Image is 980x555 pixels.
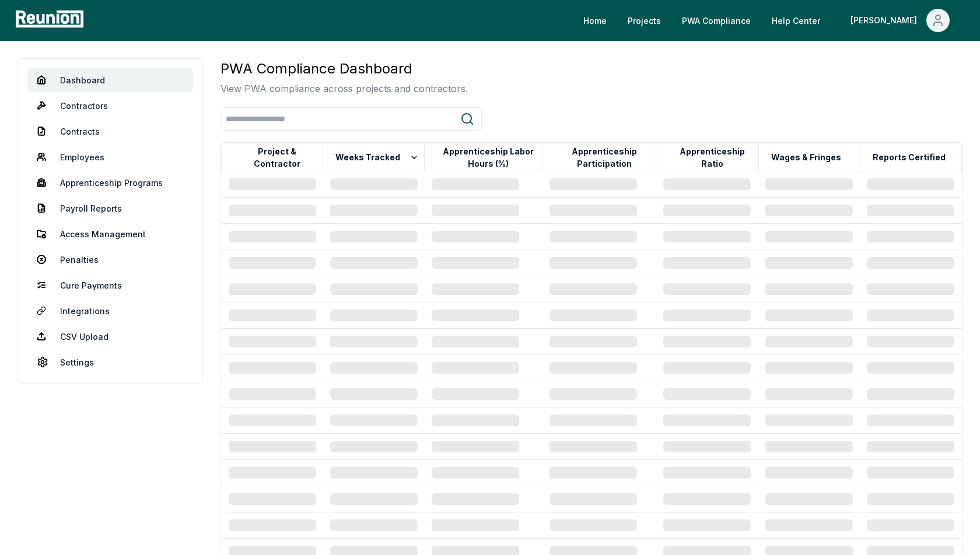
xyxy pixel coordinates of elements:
[27,171,193,194] a: Apprenticeship Programs
[27,196,193,220] a: Payroll Reports
[27,120,193,143] a: Contracts
[841,9,959,32] button: [PERSON_NAME]
[762,9,829,32] a: Help Center
[27,94,193,117] a: Contractors
[574,9,616,32] a: Home
[333,146,421,169] button: Weeks Tracked
[27,350,193,374] a: Settings
[220,82,468,96] p: View PWA compliance across projects and contractors.
[618,9,670,32] a: Projects
[27,248,193,271] a: Penalties
[870,146,948,169] button: Reports Certified
[769,146,843,169] button: Wages & Fringes
[27,299,193,322] a: Integrations
[666,146,758,169] button: Apprenticeship Ratio
[232,146,323,169] button: Project & Contractor
[850,9,922,32] div: [PERSON_NAME]
[552,146,656,169] button: Apprenticeship Participation
[27,273,193,297] a: Cure Payments
[673,9,760,32] a: PWA Compliance
[27,222,193,245] a: Access Management
[27,145,193,168] a: Employees
[574,9,968,32] nav: Main
[27,325,193,348] a: CSV Upload
[435,146,542,169] button: Apprenticeship Labor Hours (%)
[220,58,468,79] h3: PWA Compliance Dashboard
[27,68,193,92] a: Dashboard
